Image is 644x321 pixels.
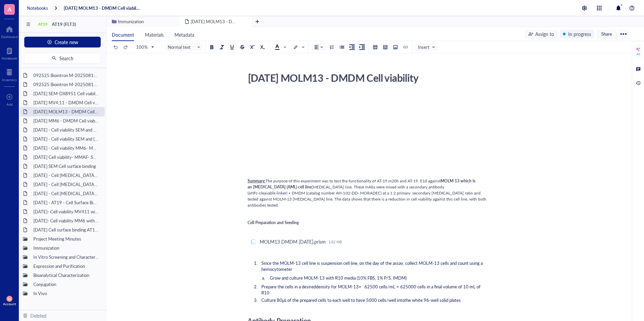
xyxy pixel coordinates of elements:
[168,44,201,50] span: Normal text
[30,216,102,225] div: [DATE]- Cell viability MM6 with and without IgG Blocking - DX8951
[1,24,18,39] a: Dashboard
[248,178,475,190] span: MOLM-13 which is an [MEDICAL_DATA] (AML) cell line
[30,152,102,162] div: [DATE] Cell viability- MMAF- SEM and MV4,11
[256,120,479,122] img: genemod-experiment-image
[145,31,164,38] span: Materials
[38,22,47,27] div: AT19
[30,89,102,98] div: [DATE] SEM-DX8951 Cell viability
[270,275,407,281] span: Grow and culture MOLM-13 with R10 media (10% FBS, 1% P/S, IMDM)
[601,31,612,37] span: Share
[30,125,102,135] div: [DATE] - Cell viability SEM and RS; 411- DMDM with Fc block (needs to be completed)
[30,207,102,216] div: [DATE]- Cell viability MV411 with and without IgG Blocking - DX8951
[174,31,194,38] span: Metadata
[24,53,101,64] button: Search
[30,225,102,235] div: [DATE] Cell surface binding AT19 on SEM, RS411 and MV411 cell line
[287,297,405,303] span: of the prepared cells to each well to have 5000 cells/well into
[30,234,102,244] div: Project Meeting Minutes
[59,56,73,61] span: Search
[112,31,134,38] span: Document
[261,297,282,303] span: Culture 80
[260,238,326,245] div: MOLM13 DMDM [DATE].prism
[248,220,299,225] span: Cell Preparation and Seeding
[30,143,102,153] div: [DATE] - Cell viability MM6- MMAF
[30,198,102,207] div: [DATE] - AT19 - Cell Surface Binding assay on hFLT3 Transfected [MEDICAL_DATA] Cells (24 hours)
[55,39,78,45] span: Create new
[597,30,616,38] button: Share
[30,261,102,271] div: Expression and Purification
[64,5,140,11] a: [DATE] MOLM13 - DMDM Cell viability
[2,78,17,82] div: Inventory
[30,171,102,180] div: [DATE] - Cell [MEDICAL_DATA]- MOLM-13 (AML cell line)
[30,162,102,171] div: [DATE] SEM Cell surface binding
[1,35,18,39] div: Dashboard
[52,21,76,27] span: AT19 (FLT3)
[30,189,102,198] div: [DATE] - Cell [MEDICAL_DATA]- MV4,11 (AML cell line)
[418,44,436,50] span: Insert
[30,243,102,253] div: Immunization
[30,252,102,262] div: In Vitro Screening and Characterization
[248,184,487,208] span: [MEDICAL_DATA] line. These mAbs were mixed with a secondary antibody (aHFc-cleavable linker) + DM...
[568,30,591,38] div: In progress
[30,107,102,116] div: [DATE] MOLM13 - DMDM Cell viability
[30,116,102,126] div: [DATE] MM6 - DMDM Cell viability
[2,56,17,60] div: Notebook
[3,302,16,306] div: Account
[30,134,102,144] div: [DATE] - Cell viability SEM and [GEOGRAPHIC_DATA]; 411- DMDM
[2,67,17,82] a: Inventory
[27,5,48,11] a: Notebooks
[265,178,441,184] span: The purpose of this experiment was to test the functionality of AT-19.m20h and AT-19. E10 against
[245,69,485,86] div: [DATE] MOLM13 - DMDM Cell viability
[637,52,640,56] div: AI
[261,283,482,296] span: density for MOLM-13= 62500 cells/mL = 625000 cells in a final volume of 10 mL of R10
[2,45,17,60] a: Notebook
[6,102,13,106] div: Add
[261,283,316,290] span: Prepare the cells in a desired
[535,30,554,38] div: Assign to
[248,178,265,184] span: Summary:
[405,297,461,303] span: the white 96-well solid plates
[24,37,101,47] button: Create new
[30,80,102,89] div: 092525 Biointron M-202508132759
[261,260,484,272] span: Since the MOLM-13 cell line is suspension cell line, on the day of the assay, collect MOLM-13 cel...
[282,297,287,303] span: μL
[136,44,154,50] span: 100%
[30,289,102,298] div: In Vivo
[30,312,46,319] div: Deleted
[30,98,102,107] div: [DATE] MV4;11 - DMDM Cell viability
[30,71,102,80] div: 092525 Biointron M-202508133026
[8,297,11,301] span: SS
[30,280,102,289] div: Conjugation
[8,5,11,13] span: A
[30,180,102,189] div: [DATE] - Cell [MEDICAL_DATA]- MOLM-13 (AML cell line)
[30,271,102,280] div: Bioanalytical Characterization
[328,239,342,244] div: 132 KB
